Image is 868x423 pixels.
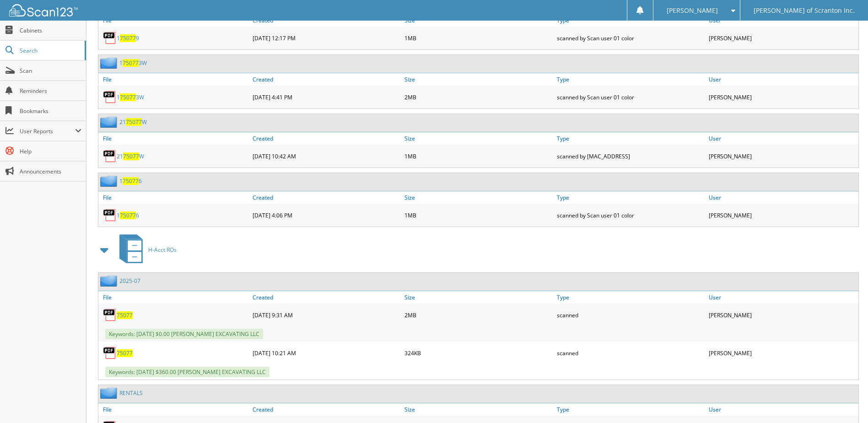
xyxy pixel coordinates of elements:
a: Size [402,403,554,416]
a: User [706,73,858,86]
div: 324KB [402,344,554,362]
a: 1750776 [117,211,139,219]
div: [DATE] 10:21 AM [250,344,402,362]
a: User [706,291,858,304]
a: Size [402,191,554,204]
a: File [98,403,250,416]
a: Type [555,403,706,416]
a: 1750776 [119,177,142,185]
img: PDF.png [103,149,117,163]
span: 75077 [120,211,136,219]
a: Created [250,291,402,304]
span: Bookmarks [20,107,81,115]
div: scanned by Scan user 01 color [555,88,706,106]
a: User [706,132,858,145]
img: scan123-logo-white.svg [9,4,78,16]
div: scanned [555,306,706,324]
div: [PERSON_NAME] [706,88,858,106]
img: folder2.png [100,57,119,69]
a: User [706,403,858,416]
img: PDF.png [103,90,117,104]
a: H-Acct ROs [114,232,177,268]
a: File [98,132,250,145]
div: 2MB [402,88,554,106]
a: File [98,191,250,204]
div: [PERSON_NAME] [706,344,858,362]
a: 2025-07 [119,277,140,285]
a: 75077 [117,349,133,357]
a: Size [402,132,554,145]
a: Type [555,73,706,86]
span: 75077 [123,177,139,185]
span: [PERSON_NAME] of Scranton Inc. [754,8,855,13]
a: 75077 [117,311,133,319]
img: PDF.png [103,31,117,45]
a: Size [402,291,554,304]
div: [DATE] 12:17 PM [250,29,402,47]
div: 2MB [402,306,554,324]
div: [PERSON_NAME] [706,306,858,324]
a: Created [250,73,402,86]
img: folder2.png [100,116,119,128]
div: [PERSON_NAME] [706,29,858,47]
span: 75077 [123,152,139,160]
div: scanned [555,344,706,362]
span: 75077 [120,93,136,101]
span: Help [20,147,81,155]
div: [DATE] 10:42 AM [250,147,402,165]
a: Type [555,291,706,304]
iframe: Chat Widget [822,379,868,423]
img: PDF.png [103,308,117,322]
span: User Reports [20,127,75,135]
div: 1MB [402,147,554,165]
span: 75077 [126,118,142,126]
span: 75077 [123,59,139,67]
span: Announcements [20,168,81,175]
span: Keywords: [DATE] $360.00 [PERSON_NAME] EXCAVATING LLC [105,367,270,377]
a: Created [250,132,402,145]
a: Type [555,132,706,145]
img: PDF.png [103,208,117,222]
span: Search [20,47,80,54]
a: Created [250,191,402,204]
a: RENTALS [119,389,143,397]
a: Size [402,73,554,86]
span: Reminders [20,87,81,95]
a: File [98,73,250,86]
div: [DATE] 4:06 PM [250,206,402,224]
div: [DATE] 4:41 PM [250,88,402,106]
a: Type [555,191,706,204]
div: [PERSON_NAME] [706,206,858,224]
div: [DATE] 9:31 AM [250,306,402,324]
div: scanned by Scan user 01 color [555,206,706,224]
a: File [98,291,250,304]
a: Created [250,403,402,416]
div: 1MB [402,29,554,47]
span: Keywords: [DATE] $0.00 [PERSON_NAME] EXCAVATING LLC [105,329,263,339]
div: [PERSON_NAME] [706,147,858,165]
a: User [706,191,858,204]
div: 1MB [402,206,554,224]
span: H-Acct ROs [148,246,177,254]
div: scanned by Scan user 01 color [555,29,706,47]
a: 2175077W [119,118,147,126]
img: folder2.png [100,387,119,399]
img: folder2.png [100,175,119,187]
span: [PERSON_NAME] [667,8,718,13]
a: 1750773W [117,93,144,101]
div: scanned by [MAC_ADDRESS] [555,147,706,165]
a: 2175077W [117,152,144,160]
span: Scan [20,67,81,75]
img: folder2.png [100,275,119,287]
img: PDF.png [103,346,117,360]
span: 75077 [120,34,136,42]
a: 1750779 [117,34,139,42]
span: Cabinets [20,27,81,34]
a: 1750773W [119,59,147,67]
